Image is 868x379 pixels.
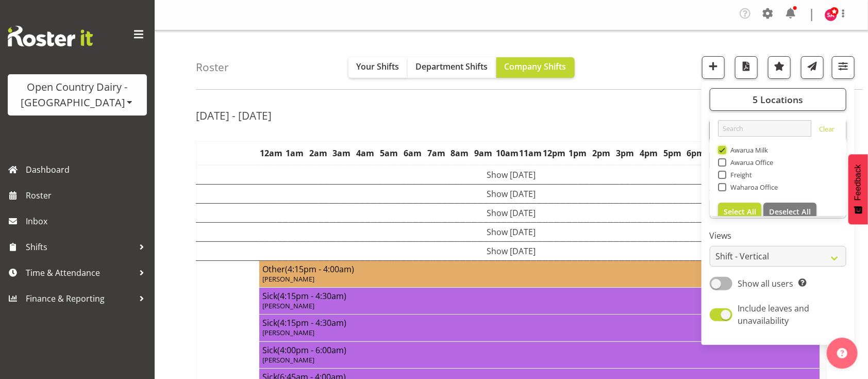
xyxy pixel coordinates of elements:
td: Show [DATE] [196,242,827,261]
th: 10am [495,142,519,166]
span: (4:15pm - 4:30am) [277,317,346,328]
button: Your Shifts [348,57,408,78]
button: Filter Shifts [832,56,855,79]
h2: [DATE] - [DATE] [196,109,272,122]
th: 3pm [613,142,637,166]
th: 12pm [543,142,566,166]
th: 3am [330,142,354,166]
span: (4:15pm - 4:30am) [277,290,346,302]
button: Download a PDF of the roster according to the set date range. [735,56,758,79]
span: Waharoa Office [726,183,778,191]
h4: Roster [196,61,229,73]
button: Deselect All [763,203,816,221]
span: Roster [26,188,149,203]
th: 2am [306,142,330,166]
th: 6am [401,142,425,166]
button: Feedback - Show survey [848,154,868,224]
h4: Sick [262,318,816,328]
th: 5pm [661,142,685,166]
span: Finance & Reporting [26,291,134,306]
td: Show [DATE] [196,165,827,185]
th: 9am [472,142,495,166]
img: help-xxl-2.png [837,348,847,358]
div: Open Country Dairy - [GEOGRAPHIC_DATA] [18,79,137,110]
span: Freight [726,171,753,179]
span: (4:15pm - 4:00am) [285,263,354,275]
th: 1pm [566,142,590,166]
th: 6pm [684,142,708,166]
button: Select All [718,203,762,221]
span: Select All [724,207,756,217]
button: Company Shifts [496,57,575,78]
span: Department Shifts [416,61,488,72]
h4: Sick [262,345,816,355]
span: [PERSON_NAME] [262,274,314,284]
th: 4pm [637,142,661,166]
td: Show [DATE] [196,223,827,242]
h4: Other [262,264,816,274]
span: [PERSON_NAME] [262,355,314,365]
span: Time & Attendance [26,265,134,281]
span: 5 Locations [753,93,803,106]
th: 4am [354,142,377,166]
span: Your Shifts [357,61,399,72]
span: Awarua Milk [726,146,769,154]
span: [PERSON_NAME] [262,301,314,310]
input: Search [718,120,811,137]
th: 8am [448,142,472,166]
th: 12am [259,142,283,166]
button: Send a list of all shifts for the selected filtered period to all rostered employees. [801,56,824,79]
span: Company Shifts [505,61,566,72]
button: Department Shifts [408,57,496,78]
a: Clear [819,124,834,137]
button: 5 Locations [710,88,846,111]
th: 7am [424,142,448,166]
button: Add a new shift [702,56,725,79]
label: Views [710,229,846,242]
span: [PERSON_NAME] [262,328,314,337]
span: Deselect All [769,207,811,217]
span: Awarua Office [726,158,774,167]
img: stacey-allen7479.jpg [825,9,837,21]
span: Shifts [26,239,134,255]
th: 1am [283,142,307,166]
img: Rosterit website logo [8,26,93,46]
h4: Sick [262,291,816,301]
th: 5am [377,142,401,166]
th: 11am [519,142,543,166]
td: Show [DATE] [196,185,827,204]
span: Dashboard [26,162,149,177]
th: 2pm [590,142,613,166]
span: Include leaves and unavailability [738,303,810,326]
td: Show [DATE] [196,204,827,223]
button: Highlight an important date within the roster. [768,56,791,79]
span: Show all users [738,278,794,289]
span: Feedback [854,164,863,201]
span: (4:00pm - 6:00am) [277,344,346,356]
span: Inbox [26,213,149,229]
